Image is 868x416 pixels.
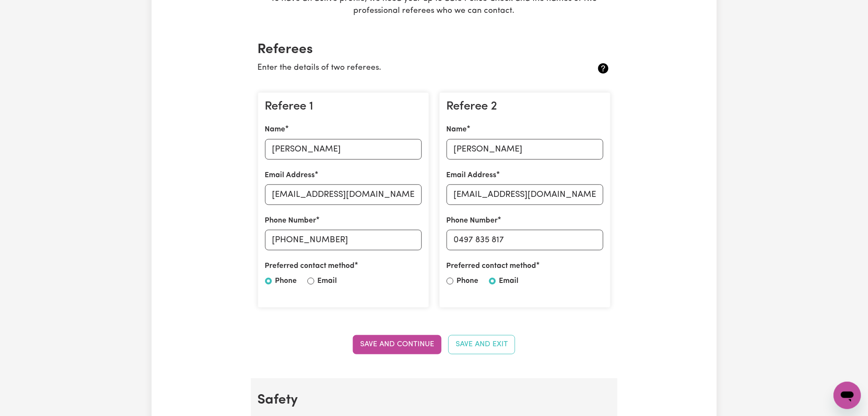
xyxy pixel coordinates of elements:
[457,276,479,287] label: Phone
[353,335,441,354] button: Save and Continue
[258,62,552,74] p: Enter the details of two referees.
[258,42,611,58] h2: Referees
[447,261,537,272] label: Preferred contact method
[834,382,861,409] iframe: Button to launch messaging window
[265,261,355,272] label: Preferred contact method
[448,335,515,354] button: Save and Exit
[499,276,519,287] label: Email
[258,392,611,408] h2: Safety
[265,215,316,226] label: Phone Number
[318,276,337,287] label: Email
[265,170,315,181] label: Email Address
[447,124,467,135] label: Name
[265,100,422,114] h3: Referee 1
[447,170,497,181] label: Email Address
[447,100,603,114] h3: Referee 2
[265,124,286,135] label: Name
[447,215,498,226] label: Phone Number
[275,276,297,287] label: Phone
